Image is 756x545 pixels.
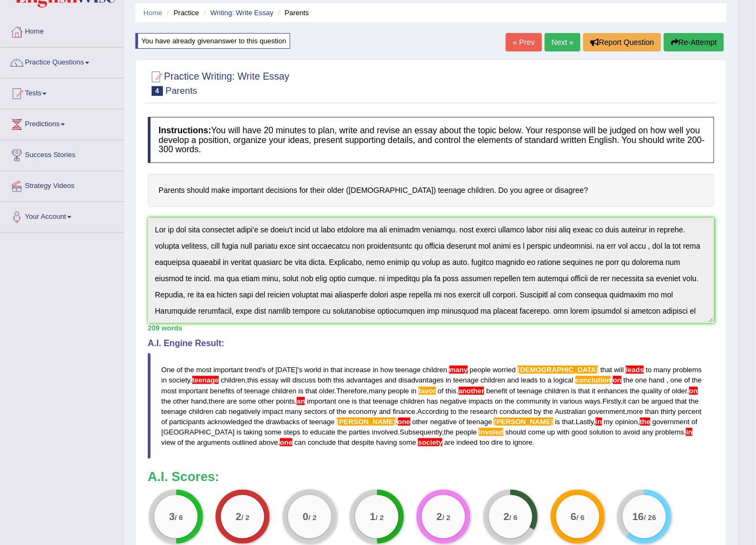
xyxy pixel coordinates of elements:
[161,428,234,436] span: [GEOGRAPHIC_DATA]
[459,387,485,395] span: This sentence does not start with an uppercase letter. (did you mean: Another)
[216,407,227,416] span: cab
[304,366,321,374] span: world
[254,418,264,426] span: the
[298,387,303,395] span: is
[161,376,167,384] span: in
[555,407,586,416] span: Australian
[627,407,643,416] span: more
[528,428,545,436] span: come
[470,407,498,416] span: research
[661,407,676,416] span: thirty
[159,126,211,135] b: Instructions:
[318,376,331,384] span: both
[268,366,273,374] span: of
[562,418,574,426] span: that
[445,438,455,446] span: are
[232,438,257,446] span: outlined
[689,397,699,405] span: the
[675,397,687,405] span: that
[177,366,183,374] span: of
[427,397,438,405] span: has
[616,428,622,436] span: to
[284,428,301,436] span: steps
[400,428,442,436] span: Subsequently
[276,366,298,374] span: [DATE]
[642,428,654,436] span: any
[351,438,374,446] span: despite
[592,387,596,395] span: it
[245,366,261,374] span: trend
[304,407,327,416] span: sectors
[459,418,465,426] span: of
[614,366,624,374] span: will
[148,353,714,459] blockquote: ' ' . . , . . , . . , . . , . , . . . , . .
[670,376,682,384] span: one
[376,438,397,446] span: having
[258,397,275,405] span: other
[544,407,553,416] span: the
[192,376,219,384] span: This sentence does not start with an uppercase letter. (did you mean: Teenage)
[237,428,242,436] span: is
[179,387,208,395] span: important
[185,366,194,374] span: the
[185,438,195,446] span: the
[510,514,518,522] small: / 6
[635,376,647,384] span: one
[480,438,490,446] span: too
[336,387,367,395] span: Therefore
[135,33,290,49] div: You have already given answer to this question
[642,387,662,395] span: quality
[540,376,546,384] span: to
[272,387,297,395] span: children
[244,428,263,436] span: taking
[492,438,504,446] span: dire
[264,428,282,436] span: some
[1,202,124,229] a: Your Account
[423,366,448,374] span: children
[373,366,379,374] span: in
[244,387,270,395] span: teenage
[451,407,457,416] span: to
[633,510,644,522] big: 16
[517,387,543,395] span: teenage
[583,33,661,51] button: Report Question
[412,418,428,426] span: other
[553,376,573,384] span: logical
[548,428,555,436] span: up
[191,397,207,405] span: hand
[646,366,652,374] span: to
[646,407,659,416] span: than
[148,339,714,348] h4: A.I. Engine Result:
[513,438,532,446] span: ignore
[352,397,357,405] span: is
[664,33,724,51] button: Re-Attempt
[164,8,199,18] li: Practice
[308,438,336,446] span: conclude
[323,366,329,374] span: in
[349,407,377,416] span: economy
[664,387,670,395] span: of
[467,418,492,426] span: teenage
[411,387,416,395] span: in
[654,366,671,374] span: many
[459,407,468,416] span: the
[469,397,493,405] span: impacts
[221,376,246,384] span: children
[144,9,162,17] a: Home
[505,428,526,436] span: should
[209,397,225,405] span: there
[148,323,714,333] div: 209 words
[578,387,590,395] span: that
[161,366,175,374] span: One
[557,428,570,436] span: with
[689,387,698,395] span: This sentence does not start with an uppercase letter. (did you mean: On)
[299,366,303,374] span: s
[585,397,601,405] span: ways
[552,397,558,405] span: in
[175,514,183,522] small: / 6
[196,366,211,374] span: most
[169,418,205,426] span: participants
[548,376,551,384] span: a
[161,387,177,395] span: most
[372,428,398,436] span: involved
